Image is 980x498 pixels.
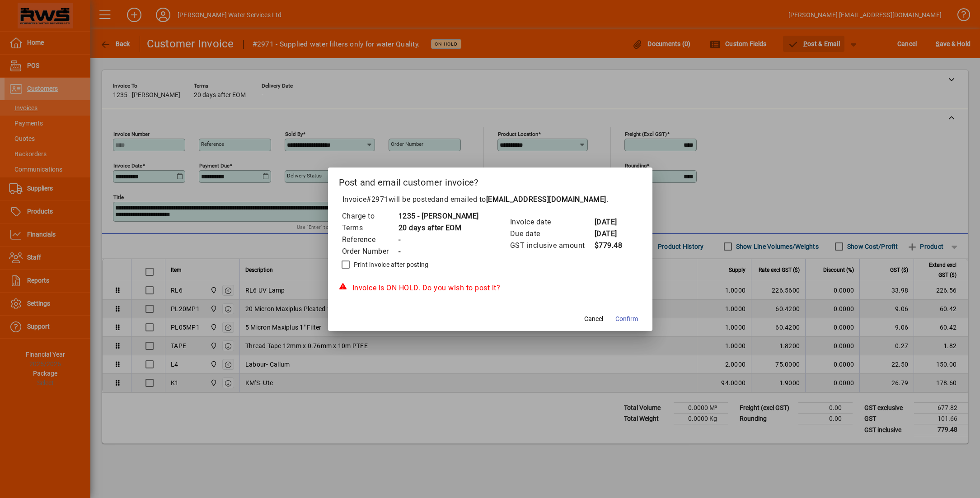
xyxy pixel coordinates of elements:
span: Cancel [584,314,603,324]
td: 20 days after EOM [398,222,479,234]
td: - [398,246,479,257]
td: [DATE] [594,216,630,228]
td: - [398,234,479,246]
p: Invoice will be posted . [339,194,642,205]
label: Print invoice after posting [352,260,429,269]
td: 1235 - [PERSON_NAME] [398,210,479,222]
td: GST inclusive amount [510,240,594,251]
td: Terms [342,222,398,234]
b: [EMAIL_ADDRESS][DOMAIN_NAME] [486,195,606,204]
span: and emailed to [436,195,606,204]
span: Confirm [615,314,638,324]
td: Due date [510,228,594,240]
td: Reference [342,234,398,246]
button: Cancel [579,311,608,327]
button: Confirm [612,311,642,327]
td: $779.48 [594,240,630,251]
td: Order Number [342,246,398,257]
td: Invoice date [510,216,594,228]
td: Charge to [342,210,398,222]
span: #2971 [366,195,389,204]
h2: Post and email customer invoice? [328,168,652,194]
div: Invoice is ON HOLD. Do you wish to post it? [339,283,642,293]
td: [DATE] [594,228,630,240]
